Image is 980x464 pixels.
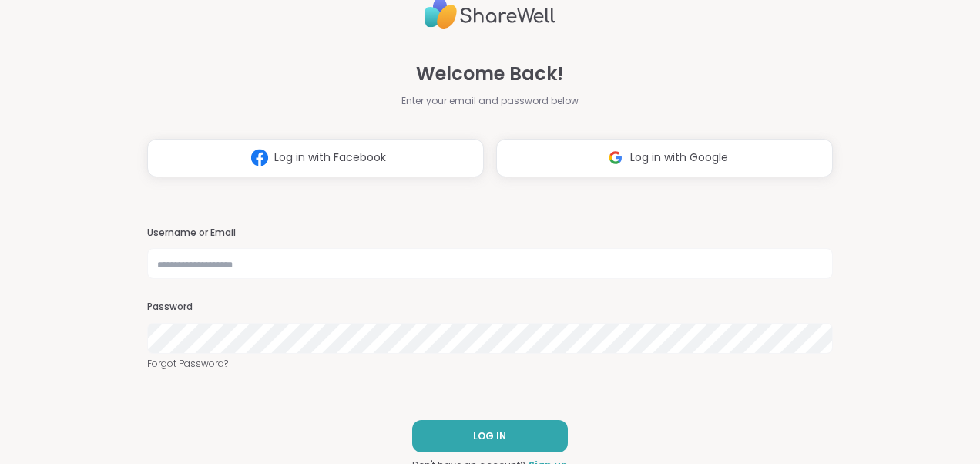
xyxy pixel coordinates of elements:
[274,150,386,166] span: Log in with Facebook
[147,301,833,314] h3: Password
[601,143,630,172] img: ShareWell Logomark
[630,150,728,166] span: Log in with Google
[412,420,568,452] button: LOG IN
[147,357,833,371] a: Forgot Password?
[473,429,506,443] span: LOG IN
[416,60,563,88] span: Welcome Back!
[147,139,484,177] button: Log in with Facebook
[401,94,579,108] span: Enter your email and password below
[245,143,274,172] img: ShareWell Logomark
[496,139,833,177] button: Log in with Google
[147,227,833,240] h3: Username or Email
